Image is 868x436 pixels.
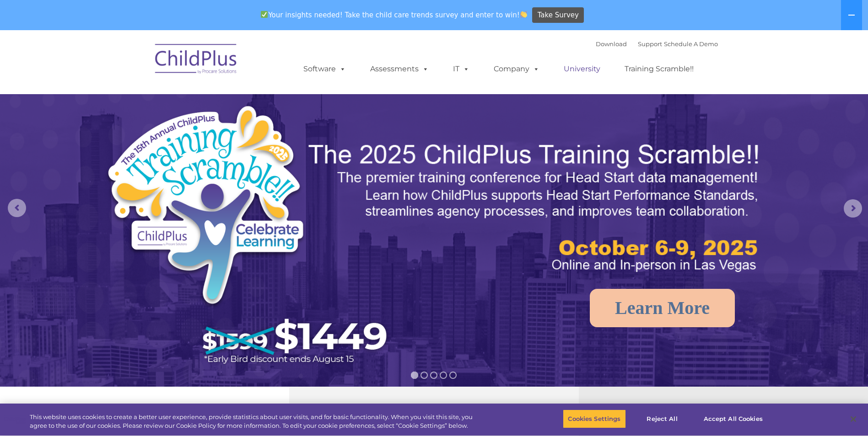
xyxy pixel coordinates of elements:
[538,7,579,23] span: Take Survey
[485,60,549,78] a: Company
[261,11,268,18] img: ✅
[590,289,735,327] a: Learn More
[634,409,691,429] button: Reject All
[127,98,166,105] span: Phone number
[664,40,718,48] a: Schedule A Demo
[257,6,531,24] span: Your insights needed! Take the child care trends survey and enter to win!
[444,60,479,78] a: IT
[555,60,609,78] a: University
[361,60,438,78] a: Assessments
[532,7,584,23] a: Take Survey
[294,60,355,78] a: Software
[843,409,863,429] button: Close
[563,409,625,429] button: Cookies Settings
[30,413,477,431] div: This website uses cookies to create a better user experience, provide statistics about user visit...
[596,40,627,48] a: Download
[127,60,155,67] span: Last name
[151,37,242,83] img: ChildPlus by Procare Solutions
[699,409,768,429] button: Accept All Cookies
[638,40,662,48] a: Support
[615,60,703,78] a: Training Scramble!!
[596,40,718,48] font: |
[520,11,527,18] img: 👏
